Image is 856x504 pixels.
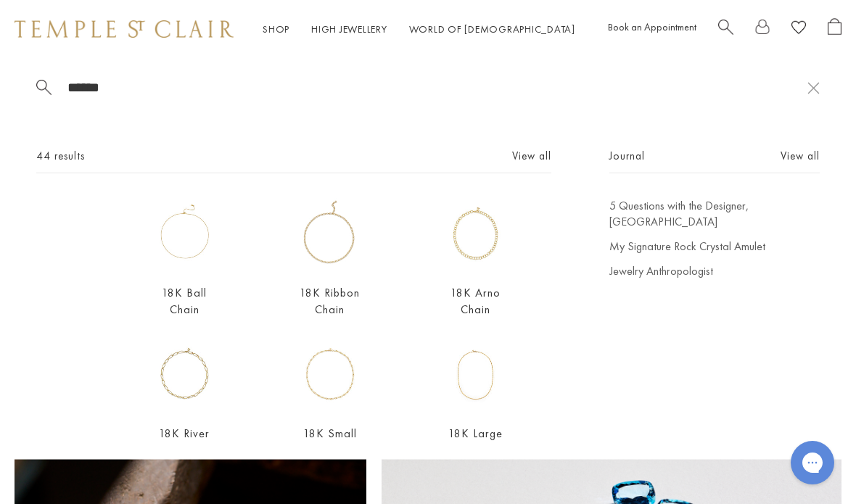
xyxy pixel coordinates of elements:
[609,198,820,230] a: 5 Questions with the Designer, [GEOGRAPHIC_DATA]
[448,426,503,458] a: 18K Large Ball Chain
[311,22,387,36] a: High JewelleryHigh Jewellery
[148,198,221,271] img: N88805-BC16EXT
[409,22,575,36] a: World of [DEMOGRAPHIC_DATA]World of [DEMOGRAPHIC_DATA]
[439,198,512,271] a: N88810-ARNO18N88810-ARNO18
[36,147,85,165] span: 44 results
[439,338,512,411] img: N88817-3MBC16EX
[148,338,221,411] a: N88891-RIVER18N88891-RIVER18
[162,285,207,317] a: 18K Ball Chain
[783,436,841,489] iframe: Gorgias live chat messenger
[718,18,733,41] a: Search
[148,338,221,411] img: N88891-RIVER18
[450,285,501,317] a: 18K Arno Chain
[263,22,289,36] a: ShopShop
[609,239,820,255] a: My Signature Rock Crystal Amulet
[512,148,551,164] a: View all
[294,338,367,411] img: N88891-SMRIV18
[15,20,234,38] img: Temple St. Clair
[300,426,360,458] a: 18K Small River Chain
[294,338,367,411] a: N88891-SMRIV24N88891-SMRIV18
[828,18,841,41] a: Open Shopping Bag
[791,18,806,41] a: View Wishlist
[159,426,210,458] a: 18K River Chain
[294,198,367,271] a: N88809-RIBBON18N88809-RIBBON18
[300,285,360,317] a: 18K Ribbon Chain
[263,20,575,38] nav: Main navigation
[439,198,512,271] img: N88810-ARNO18
[148,198,221,271] a: N88805-BC16EXTN88805-BC16EXT
[609,263,820,279] a: Jewelry Anthropologist
[608,20,696,33] a: Book an Appointment
[781,148,820,164] a: View all
[439,338,512,411] a: N88817-3MBC16EXN88817-3MBC16EX
[609,147,645,165] span: Journal
[294,198,367,271] img: N88809-RIBBON18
